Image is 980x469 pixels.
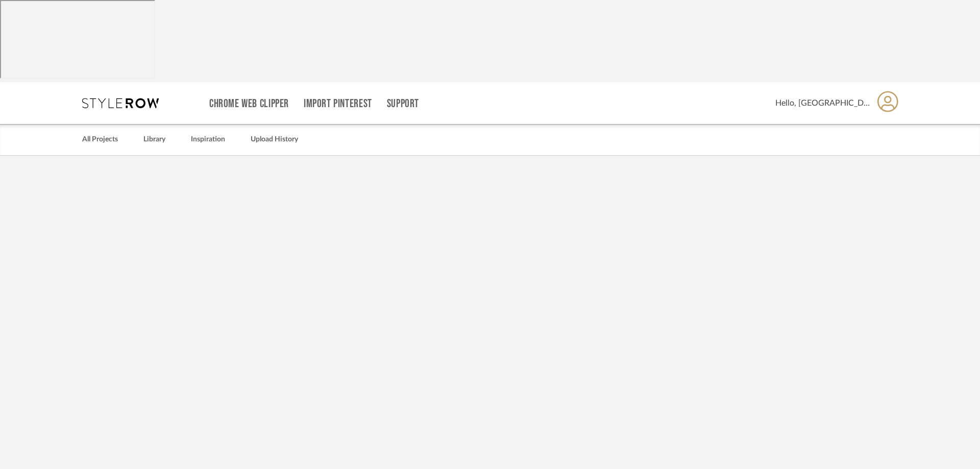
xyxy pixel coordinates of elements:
[82,133,118,146] a: All Projects
[775,97,870,109] span: Hello, [GEOGRAPHIC_DATA]
[387,100,419,108] a: Support
[251,133,298,146] a: Upload History
[304,100,372,108] a: Import Pinterest
[191,133,225,146] a: Inspiration
[209,100,289,108] a: Chrome Web Clipper
[143,133,165,146] a: Library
